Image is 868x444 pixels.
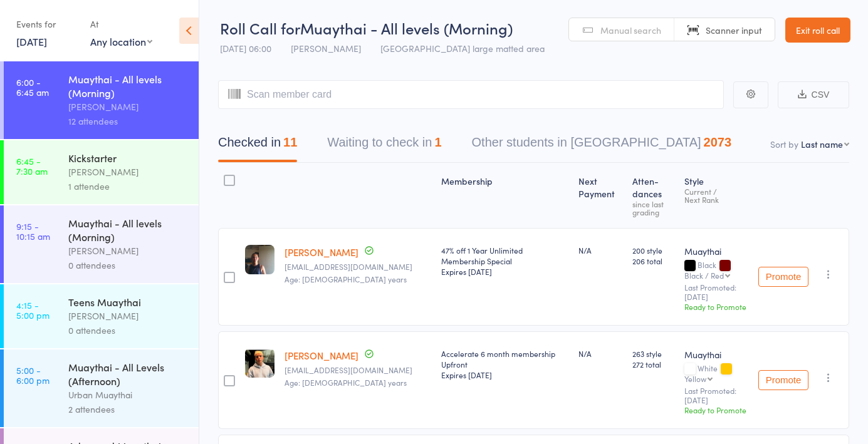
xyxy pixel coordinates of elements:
a: Exit roll call [785,18,850,43]
div: 0 attendees [68,258,188,272]
div: [PERSON_NAME] [68,244,188,258]
span: 200 style [632,245,674,256]
div: Any location [90,34,152,48]
a: 6:00 -6:45 amMuaythai - All levels (Morning)[PERSON_NAME]12 attendees [4,61,199,139]
div: since last grading [632,200,674,216]
span: 272 total [632,359,674,369]
div: Expires [DATE] [441,266,568,277]
span: Manual search [600,24,661,36]
time: 5:00 - 6:00 pm [16,365,50,385]
div: 1 attendee [68,179,188,194]
div: White [684,364,748,383]
small: Last Promoted: [DATE] [684,283,748,301]
div: Last name [801,138,843,150]
div: [PERSON_NAME] [68,100,188,114]
div: Membership [436,168,573,222]
small: robscottduncanson@gmail.com [285,366,431,374]
div: 11 [283,135,297,149]
div: [PERSON_NAME] [68,165,188,179]
small: Last Promoted: [DATE] [684,386,748,405]
div: Muaythai [684,245,748,257]
div: Muaythai [684,348,748,361]
img: image1723709272.png [245,348,275,378]
div: Atten­dances [627,168,679,222]
div: Next Payment [573,168,628,222]
div: Yellow [684,374,706,383]
time: 4:15 - 5:00 pm [16,300,50,320]
a: 9:15 -10:15 amMuaythai - All levels (Morning)[PERSON_NAME]0 attendees [4,205,199,283]
button: Waiting to check in1 [327,129,441,162]
span: 206 total [632,256,674,266]
span: Age: [DEMOGRAPHIC_DATA] years [285,274,407,284]
div: Ready to Promote [684,405,748,415]
span: Scanner input [706,24,762,36]
div: 47% off 1 Year Unlimited Membership Special [441,245,568,277]
small: Champoux_000@hotmail.com [285,262,431,271]
div: Muaythai - All levels (Morning) [68,216,188,244]
button: Other students in [GEOGRAPHIC_DATA]2073 [472,129,732,162]
div: 2073 [704,135,732,149]
span: [DATE] 06:00 [220,42,271,54]
div: Accelerate 6 month membership Upfront [441,348,568,380]
label: Sort by [770,138,798,150]
div: Expires [DATE] [441,369,568,380]
div: Black / Red [684,271,724,279]
div: At [90,14,152,34]
a: [PERSON_NAME] [285,245,358,259]
img: image1552086935.png [245,245,275,274]
button: CSV [778,81,849,108]
span: 263 style [632,348,674,359]
div: Current / Next Rank [684,187,748,204]
span: Age: [DEMOGRAPHIC_DATA] years [285,377,407,388]
a: [DATE] [16,34,47,48]
span: Roll Call for [220,18,300,38]
div: 1 [434,135,441,149]
div: Kickstarter [68,151,188,165]
button: Promote [758,370,808,390]
div: Style [679,168,753,222]
time: 9:15 - 10:15 am [16,221,50,241]
div: Teens Muaythai [68,295,188,309]
div: Muaythai - All Levels (Afternoon) [68,360,188,388]
span: [PERSON_NAME] [291,42,361,54]
a: 5:00 -6:00 pmMuaythai - All Levels (Afternoon)Urban Muaythai2 attendees [4,349,199,427]
a: 4:15 -5:00 pmTeens Muaythai[PERSON_NAME]0 attendees [4,284,199,348]
a: 6:45 -7:30 amKickstarter[PERSON_NAME]1 attendee [4,140,199,204]
div: N/A [578,348,623,359]
div: N/A [578,245,623,256]
time: 6:00 - 6:45 am [16,77,49,97]
div: 12 attendees [68,114,188,128]
span: Muaythai - All levels (Morning) [300,18,513,38]
time: 6:45 - 7:30 am [16,156,48,176]
div: Black [684,261,748,279]
a: [PERSON_NAME] [285,349,358,362]
button: Checked in11 [218,129,297,162]
span: [GEOGRAPHIC_DATA] large matted area [380,42,545,54]
div: Events for [16,14,78,34]
div: 2 attendees [68,402,188,416]
div: Ready to Promote [684,301,748,312]
input: Scan member card [218,80,724,109]
div: Muaythai - All levels (Morning) [68,72,188,100]
button: Promote [758,267,808,287]
div: 0 attendees [68,323,188,338]
div: [PERSON_NAME] [68,309,188,323]
div: Urban Muaythai [68,388,188,402]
